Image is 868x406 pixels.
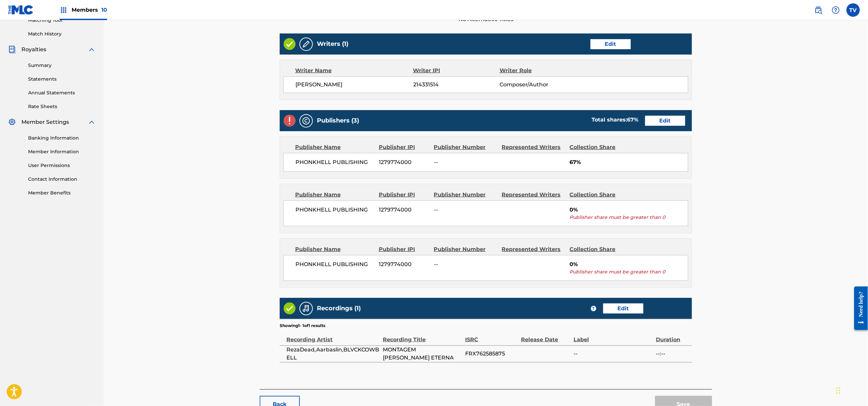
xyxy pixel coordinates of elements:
[379,206,429,214] span: 1279774000
[434,191,497,199] div: Publisher Number
[21,46,46,54] span: Royalties
[829,3,843,17] div: Help
[656,350,689,358] span: --:--
[295,67,413,75] div: Writer Name
[21,118,69,126] span: Member Settings
[379,260,429,268] span: 1279774000
[814,6,822,14] img: search
[413,67,500,75] div: Writer IPI
[302,117,310,125] img: Publishers
[570,158,688,166] span: 67%
[383,329,462,344] div: Recording Title
[379,143,429,151] div: Publisher IPI
[434,206,497,214] span: --
[8,46,16,54] img: Royalties
[434,143,497,151] div: Publisher Number
[302,40,310,48] img: Writers
[570,214,688,221] span: Publisher share must be greater than 0
[28,62,96,69] a: Summary
[465,329,518,344] div: ISRC
[502,191,565,199] div: Represented Writers
[832,6,840,14] img: help
[383,346,462,362] span: MONTAGEM [PERSON_NAME] ETERNA
[656,329,689,344] div: Duration
[574,350,653,358] span: --
[434,158,497,166] span: --
[570,260,688,268] span: 0%
[379,245,429,253] div: Publisher IPI
[835,374,868,406] div: Chat-Widget
[502,143,565,151] div: Represented Writers
[302,305,310,313] img: Recordings
[28,76,96,83] a: Statements
[500,67,578,75] div: Writer Role
[295,143,374,151] div: Publisher Name
[284,303,295,314] img: Valid
[521,329,570,344] div: Release Date
[847,3,860,17] div: User Menu
[88,46,96,54] img: expand
[295,191,374,199] div: Publisher Name
[8,5,34,15] img: MLC Logo
[379,158,429,166] span: 1279774000
[286,346,379,362] span: RezaDead,Aarbaslin,BLVCKCOWBELL
[72,6,107,14] span: Members
[502,245,565,253] div: Represented Writers
[280,323,325,329] p: Showing 1 - 1 of 1 results
[434,260,497,268] span: --
[465,350,518,358] span: FRX762585875
[591,306,596,311] span: ?
[413,81,500,89] span: 214331514
[28,17,96,24] a: Matching Tool
[570,206,688,214] span: 0%
[284,115,295,127] img: Invalid
[837,381,841,401] div: Ziehen
[295,260,374,268] span: PHONKHELL PUBLISHING
[317,305,361,312] h5: Recordings (1)
[284,38,295,50] img: Valid
[574,329,653,344] div: Label
[627,116,638,123] span: 67 %
[317,117,359,125] h5: Publishers (3)
[28,103,96,110] a: Rate Sheets
[835,374,868,406] iframe: Chat Widget
[570,268,688,275] span: Publisher share must be greater than 0
[812,3,825,17] a: Public Search
[101,7,107,13] span: 10
[645,116,685,126] a: Edit
[286,329,379,344] div: Recording Artist
[295,81,413,89] span: [PERSON_NAME]
[8,118,16,126] img: Member Settings
[295,158,374,166] span: PHONKHELL PUBLISHING
[317,40,348,48] h5: Writers (1)
[28,135,96,142] a: Banking Information
[500,81,578,89] span: Composer/Author
[849,281,868,335] iframe: Resource Center
[570,245,629,253] div: Collection Share
[570,191,629,199] div: Collection Share
[379,191,429,199] div: Publisher IPI
[28,162,96,169] a: User Permissions
[570,143,629,151] div: Collection Share
[28,176,96,183] a: Contact Information
[295,245,374,253] div: Publisher Name
[591,39,631,49] a: Edit
[434,245,497,253] div: Publisher Number
[28,148,96,155] a: Member Information
[592,116,638,124] div: Total shares:
[28,89,96,96] a: Annual Statements
[88,118,96,126] img: expand
[603,304,643,314] a: Edit
[28,189,96,196] a: Member Benefits
[28,30,96,37] a: Match History
[60,6,68,14] img: Top Rightsholders
[295,206,374,214] span: PHONKHELL PUBLISHING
